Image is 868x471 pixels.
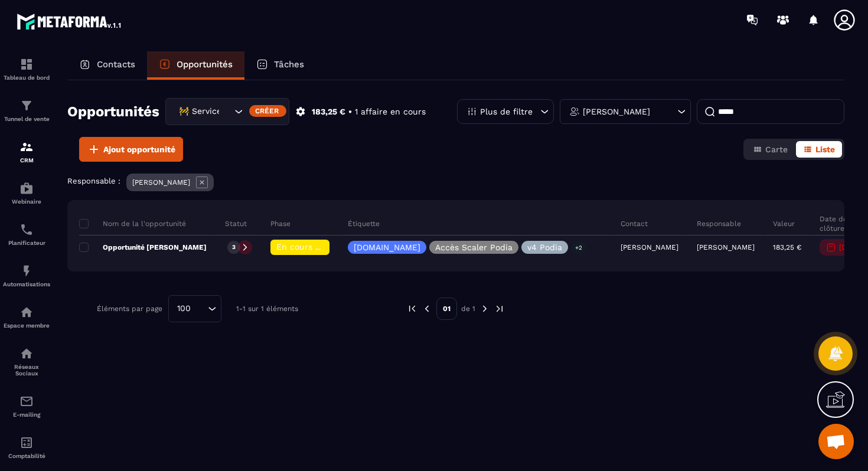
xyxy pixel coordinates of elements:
a: Contacts [67,51,147,80]
img: automations [19,305,34,319]
span: 🚧 Service Client [176,105,220,118]
h2: Opportunités [67,100,159,123]
p: Statut [225,219,247,228]
p: Date de clôture [820,214,868,233]
p: 3 [232,243,236,251]
p: Réseaux Sociaux [3,364,50,377]
p: CRM [3,157,50,163]
p: [PERSON_NAME] [132,178,190,187]
p: Opportunité [PERSON_NAME] [79,243,207,252]
span: Liste [815,145,835,154]
a: Tâches [244,51,316,80]
p: Valeur [773,219,795,228]
img: next [479,303,490,314]
div: Créer [249,105,286,117]
img: scheduler [19,223,34,237]
p: [PERSON_NAME] [583,107,650,116]
p: [PERSON_NAME] [697,243,755,251]
span: Carte [765,145,788,154]
img: prev [407,303,417,314]
a: Ouvrir le chat [818,424,854,459]
input: Search for option [220,105,231,118]
img: accountant [19,436,34,450]
p: Comptabilité [3,453,50,459]
a: automationsautomationsEspace membre [3,296,50,338]
a: automationsautomationsWebinaire [3,172,50,214]
img: automations [19,264,34,278]
p: Tâches [274,59,304,70]
button: Liste [796,141,842,158]
p: Automatisations [3,281,50,287]
a: Opportunités [147,51,244,80]
a: automationsautomationsAutomatisations [3,255,50,296]
button: Carte [746,141,795,158]
img: next [494,303,505,314]
img: prev [422,303,432,314]
img: automations [19,181,34,195]
p: Responsable [697,219,741,228]
p: 183,25 € [773,243,801,251]
img: social-network [19,346,34,361]
p: Tunnel de vente [3,116,50,122]
p: +2 [571,241,586,254]
p: de 1 [461,304,475,313]
p: 183,25 € [312,106,345,117]
p: 1 affaire en cours [355,106,426,117]
p: Opportunités [177,59,233,70]
p: Nom de la l'opportunité [79,219,186,228]
p: Plus de filtre [480,107,533,116]
p: 01 [436,297,457,320]
a: formationformationTunnel de vente [3,90,50,131]
a: formationformationCRM [3,131,50,172]
p: 1-1 sur 1 éléments [236,305,298,313]
button: Ajout opportunité [79,137,183,162]
img: email [19,394,34,408]
p: Phase [270,219,291,228]
a: social-networksocial-networkRéseaux Sociaux [3,338,50,385]
input: Search for option [195,302,205,315]
a: formationformationTableau de bord [3,48,50,90]
p: Étiquette [348,219,380,228]
p: v4 Podia [527,243,562,251]
span: Ajout opportunité [103,143,175,155]
img: logo [17,11,123,32]
p: E-mailing [3,411,50,418]
p: Planificateur [3,240,50,246]
div: Search for option [168,295,221,322]
a: schedulerschedulerPlanificateur [3,214,50,255]
a: accountantaccountantComptabilité [3,427,50,468]
p: Responsable : [67,176,120,185]
p: Contacts [97,59,135,70]
img: formation [19,140,34,154]
p: [DATE] [839,243,862,251]
p: Contact [621,219,648,228]
a: emailemailE-mailing [3,385,50,427]
p: Éléments par page [97,305,162,313]
p: Accès Scaler Podia [435,243,513,251]
p: Espace membre [3,322,50,329]
img: formation [19,57,34,71]
span: 100 [173,302,195,315]
p: Webinaire [3,198,50,205]
span: En cours de régularisation [276,242,384,251]
p: • [348,106,352,117]
div: Search for option [165,98,289,125]
p: Tableau de bord [3,74,50,81]
p: [DOMAIN_NAME] [354,243,420,251]
img: formation [19,99,34,113]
